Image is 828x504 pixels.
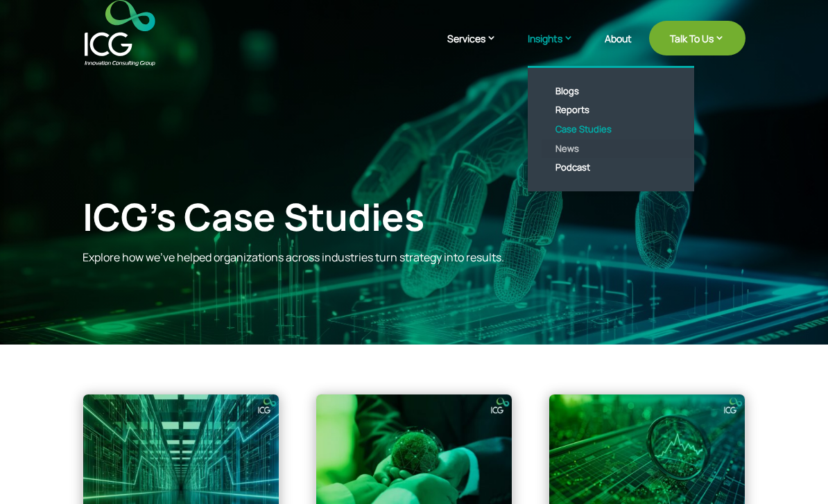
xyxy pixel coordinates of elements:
a: About [605,33,632,66]
a: Case Studies [542,120,701,139]
a: Services [447,31,510,66]
iframe: Chat Widget [759,437,828,504]
a: Insights [528,31,587,66]
a: News [542,139,701,159]
a: Blogs [542,82,701,101]
a: Talk To Us [649,21,745,55]
div: ICG’s Case Studies [83,194,592,239]
span: Explore how we’ve helped organizations across industries turn strategy into results. [83,250,504,265]
a: Reports [542,101,701,120]
a: Podcast [542,158,701,177]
